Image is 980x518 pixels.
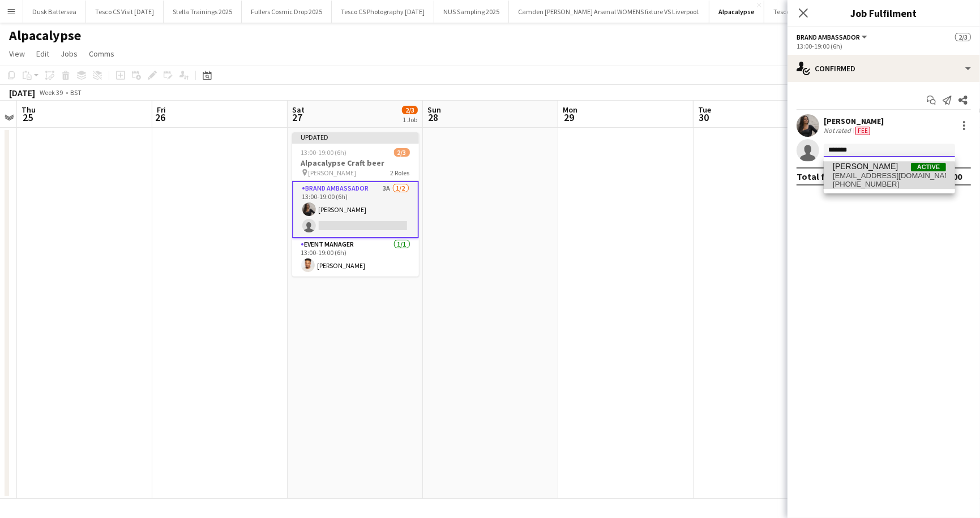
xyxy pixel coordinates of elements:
button: Stella Trainings 2025 [164,1,242,23]
span: 28 [426,111,441,124]
span: 2/3 [955,33,971,41]
span: Week 39 [37,88,66,97]
span: 2/3 [402,106,418,114]
div: Not rated [824,126,853,135]
a: Edit [32,46,54,61]
span: 13:00-19:00 (6h) [301,148,347,157]
div: Confirmed [788,55,980,82]
span: [PERSON_NAME] [309,169,357,177]
h3: Job Fulfilment [788,6,980,20]
span: Sat [292,105,305,115]
button: NUS Sampling 2025 [434,1,509,23]
span: +447908487587 [833,180,946,189]
span: 2 Roles [391,169,410,177]
button: Tesco CS Photography [DATE] [764,1,867,23]
span: Edit [36,49,49,59]
app-card-role: Brand Ambassador3A1/213:00-19:00 (6h)[PERSON_NAME] [292,181,419,238]
a: Comms [84,46,119,61]
button: Brand Ambassador [797,33,869,41]
span: Fri [157,105,166,115]
h3: Alpacalypse Craft beer [292,158,419,168]
span: 29 [561,111,577,124]
span: Mon [563,105,577,115]
span: Tue [698,105,711,115]
span: 26 [155,111,166,124]
span: Thu [22,105,36,115]
div: Crew has different fees then in role [853,126,872,135]
div: 1 Job [403,115,417,124]
span: Fee [855,127,870,135]
button: Camden [PERSON_NAME] Arsenal WOMENS fixture VS Liverpool. [509,1,709,23]
span: 27 [290,111,305,124]
button: Tesco CS Visit [DATE] [86,1,164,23]
span: delski11@yahoo.co.uk [833,171,946,180]
span: Sun [427,105,441,115]
span: 30 [696,111,711,124]
div: [PERSON_NAME] [824,116,884,126]
span: Ayodele Adeniji [833,162,898,171]
span: Jobs [61,49,78,59]
button: Dusk Battersea [23,1,86,23]
div: [DATE] [9,87,35,98]
span: Comms [89,49,114,59]
a: View [5,46,29,61]
button: Alpacalypse [709,1,764,23]
div: Updated [292,132,419,141]
div: 13:00-19:00 (6h) [797,42,971,50]
app-job-card: Updated13:00-19:00 (6h)2/3Alpacalypse Craft beer [PERSON_NAME]2 RolesBrand Ambassador3A1/213:00-1... [292,132,419,277]
app-card-role: Event Manager1/113:00-19:00 (6h)[PERSON_NAME] [292,238,419,277]
span: Brand Ambassador [797,33,860,41]
div: Total fee [797,171,835,182]
div: BST [70,88,82,97]
span: 2/3 [394,148,410,157]
span: Active [911,163,946,171]
span: 25 [20,111,36,124]
button: Tesco CS Photography [DATE] [332,1,434,23]
a: Jobs [56,46,82,61]
span: View [9,49,25,59]
button: Fullers Cosmic Drop 2025 [242,1,332,23]
h1: Alpacalypse [9,27,81,44]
